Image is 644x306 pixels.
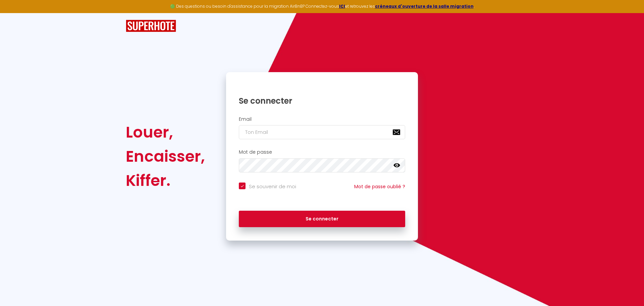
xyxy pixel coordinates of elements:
input: Ton Email [239,125,405,139]
div: Louer, [126,120,205,144]
a: créneaux d'ouverture de la salle migration [375,3,474,9]
h1: Se connecter [239,96,405,106]
div: Kiffer. [126,168,205,193]
button: Se connecter [239,211,405,227]
a: ICI [339,3,345,9]
img: SuperHote logo [126,20,176,32]
h2: Mot de passe [239,149,405,155]
a: Mot de passe oublié ? [354,183,405,190]
h2: Email [239,116,405,122]
div: Encaisser, [126,144,205,168]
